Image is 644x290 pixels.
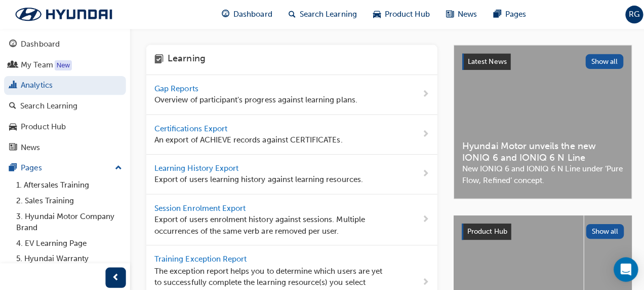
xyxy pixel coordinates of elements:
span: New IONIQ 6 and IONIQ 6 N Line under ‘Pure Flow, Refined’ concept. [459,162,619,185]
img: Trak [5,4,122,25]
span: news-icon [443,8,451,21]
span: An export of ACHIEVE records against CERTIFICATEs. [153,133,340,145]
span: learning-icon [153,53,163,66]
span: news-icon [9,142,17,152]
a: Product HubShow all [459,222,620,238]
a: News [4,137,125,156]
a: 3. Hyundai Motor Company Brand [12,207,125,234]
span: pages-icon [490,8,498,21]
span: prev-icon [111,270,119,282]
span: next-icon [419,167,426,179]
button: DashboardMy TeamAnalyticsSearch LearningProduct HubNews [4,32,125,158]
span: car-icon [9,122,17,131]
span: Search Learning [298,9,354,20]
span: people-icon [9,60,17,69]
span: next-icon [419,274,426,287]
span: search-icon [287,8,294,21]
a: 2. Sales Training [12,192,125,207]
a: pages-iconPages [482,4,531,25]
span: Product Hub [464,226,504,234]
a: My Team [4,55,125,74]
a: 4. EV Learning Page [12,234,125,250]
a: search-iconSearch Learning [278,4,363,25]
div: Pages [21,161,42,173]
a: 1. Aftersales Training [12,176,125,192]
h4: Learning [167,53,204,66]
a: Product Hub [4,117,125,135]
span: Pages [502,9,522,20]
div: Product Hub [21,120,65,132]
a: Dashboard [4,34,125,53]
span: Training Exception Report [153,253,247,262]
a: Latest NewsShow all [459,53,619,69]
div: Dashboard [21,38,59,50]
a: Latest NewsShow allHyundai Motor unveils the new IONIQ 6 and IONIQ 6 N LineNew IONIQ 6 and IONIQ ... [451,45,628,198]
button: Pages [4,158,125,176]
span: Hyundai Motor unveils the new IONIQ 6 and IONIQ 6 N Line [459,139,619,162]
span: next-icon [419,212,426,225]
a: Certifications Export An export of ACHIEVE records against CERTIFICATEs.next-icon [145,114,434,154]
span: pages-icon [9,163,17,172]
button: Show all [582,54,620,68]
span: Dashboard [232,9,270,20]
span: up-icon [114,161,121,174]
span: next-icon [419,127,426,140]
span: search-icon [9,101,16,111]
a: Search Learning [4,96,125,115]
div: Search Learning [20,100,77,112]
span: next-icon [419,88,426,100]
a: 5. Hyundai Warranty [12,249,125,265]
a: car-iconProduct Hub [363,4,435,25]
span: car-icon [371,8,378,21]
span: Session Enrolment Export [153,202,246,211]
span: Export of users enrolment history against sessions. Multiple occurrences of the same verb are rem... [153,212,386,235]
div: Tooltip anchor [54,60,71,70]
span: Overview of participant's progress against learning plans. [153,94,355,105]
span: Latest News [465,57,503,65]
span: Certifications Export [153,123,228,132]
div: Open Intercom Messenger [610,256,634,280]
span: Export of users learning history against learning resources. [153,173,360,185]
a: news-iconNews [435,4,482,25]
span: Learning History Export [153,163,239,172]
a: Session Enrolment Export Export of users enrolment history against sessions. Multiple occurrences... [145,193,434,244]
div: News [21,141,40,153]
span: Gap Reports [153,84,199,93]
span: Product Hub [382,9,427,20]
span: guage-icon [220,8,228,21]
span: News [455,9,474,20]
span: guage-icon [9,40,17,49]
button: RG [621,6,639,23]
span: RG [625,9,635,20]
a: guage-iconDashboard [212,4,278,25]
div: My Team [21,59,53,70]
a: Analytics [4,76,125,94]
a: Learning History Export Export of users learning history against learning resources.next-icon [145,154,434,193]
a: Gap Reports Overview of participant's progress against learning plans.next-icon [145,75,434,114]
button: Show all [582,223,620,237]
span: chart-icon [9,81,17,90]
